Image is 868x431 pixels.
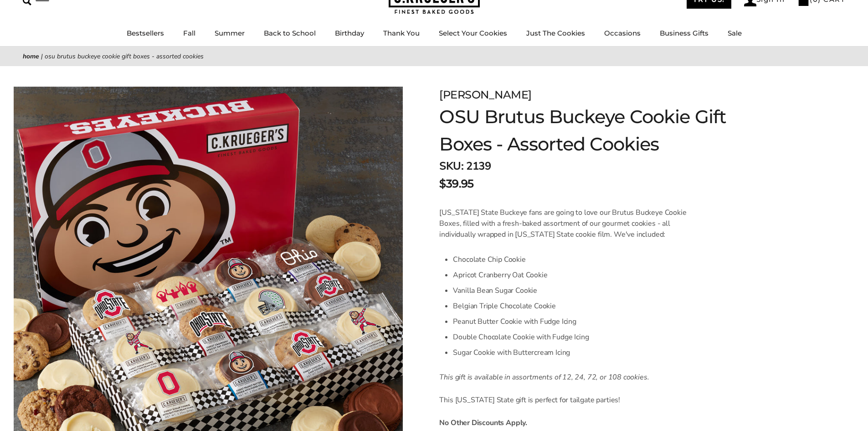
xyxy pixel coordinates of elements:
[453,267,688,283] li: Apricot Cranberry Oat Cookie
[453,345,688,360] li: Sugar Cookie with Buttercream Icing
[23,52,39,61] a: Home
[604,29,641,37] a: Occasions
[439,372,649,382] em: This gift is available in assortments of 12, 24, 72, or 108 cookies.
[439,176,473,192] span: $39.95
[264,29,316,37] a: Back to School
[45,52,204,61] span: OSU Brutus Buckeye Cookie Gift Boxes - Assorted Cookies
[466,159,491,173] span: 2139
[660,29,709,37] a: Business Gifts
[383,29,420,37] a: Thank You
[335,29,364,37] a: Birthday
[453,329,688,345] li: Double Chocolate Cookie with Fudge Icing
[728,29,742,37] a: Sale
[41,52,43,61] span: |
[23,51,845,62] nav: breadcrumbs
[526,29,585,37] a: Just The Cookies
[183,29,195,37] a: Fall
[439,87,730,103] div: [PERSON_NAME]
[439,159,463,173] strong: SKU:
[453,252,688,267] li: Chocolate Chip Cookie
[439,395,688,405] p: This [US_STATE] State gift is perfect for tailgate parties!
[439,207,688,240] p: [US_STATE] State Buckeye fans are going to love our Brutus Buckeye Cookie Boxes, filled with a fr...
[453,283,688,298] li: Vanilla Bean Sugar Cookie
[453,314,688,329] li: Peanut Butter Cookie with Fudge Icing
[439,29,507,37] a: Select Your Cookies
[453,298,688,314] li: Belgian Triple Chocolate Cookie
[439,103,730,158] h1: OSU Brutus Buckeye Cookie Gift Boxes - Assorted Cookies
[127,29,164,37] a: Bestsellers
[215,29,245,37] a: Summer
[439,418,527,428] strong: No Other Discounts Apply.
